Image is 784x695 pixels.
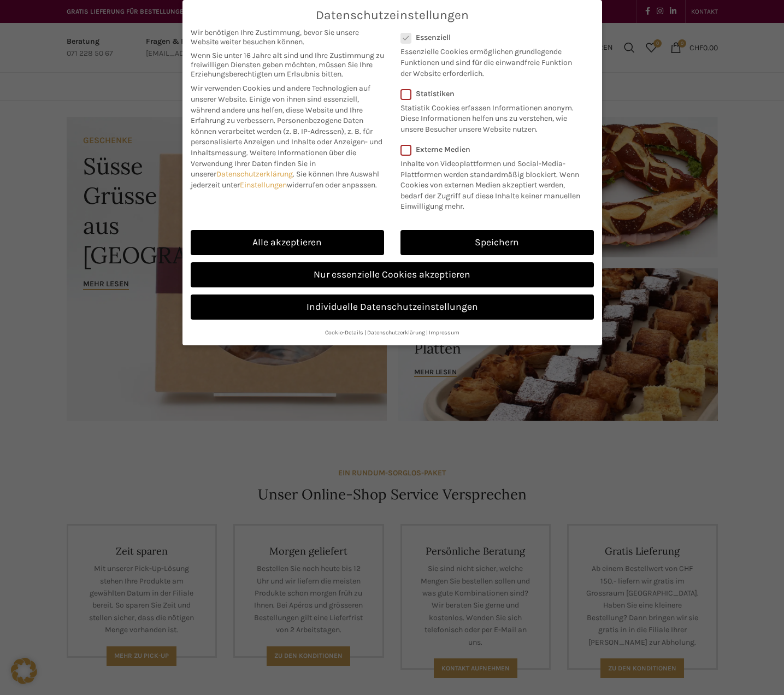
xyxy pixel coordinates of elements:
[400,145,587,154] label: Externe Medien
[316,8,469,22] span: Datenschutzeinstellungen
[400,33,580,42] label: Essenziell
[429,329,459,336] a: Impressum
[191,51,384,79] span: Wenn Sie unter 16 Jahre alt sind und Ihre Zustimmung zu freiwilligen Diensten geben möchten, müss...
[191,262,594,287] a: Nur essenzielle Cookies akzeptieren
[191,28,384,46] span: Wir benötigen Ihre Zustimmung, bevor Sie unsere Website weiter besuchen können.
[367,329,425,336] a: Datenschutzerklärung
[191,148,356,179] span: Weitere Informationen über die Verwendung Ihrer Daten finden Sie in unserer .
[191,295,594,320] a: Individuelle Datenschutzeinstellungen
[325,329,363,336] a: Cookie-Details
[216,169,293,179] a: Datenschutzerklärung
[191,169,379,190] span: Sie können Ihre Auswahl jederzeit unter widerrufen oder anpassen.
[400,98,580,135] p: Statistik Cookies erfassen Informationen anonym. Diese Informationen helfen uns zu verstehen, wie...
[191,84,370,125] span: Wir verwenden Cookies und andere Technologien auf unserer Website. Einige von ihnen sind essenzie...
[400,154,587,212] p: Inhalte von Videoplattformen und Social-Media-Plattformen werden standardmäßig blockiert. Wenn Co...
[400,42,580,79] p: Essenzielle Cookies ermöglichen grundlegende Funktionen und sind für die einwandfreie Funktion de...
[240,180,287,190] a: Einstellungen
[191,116,382,157] span: Personenbezogene Daten können verarbeitet werden (z. B. IP-Adressen), z. B. für personalisierte A...
[400,89,580,98] label: Statistiken
[400,230,594,255] a: Speichern
[191,230,384,255] a: Alle akzeptieren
